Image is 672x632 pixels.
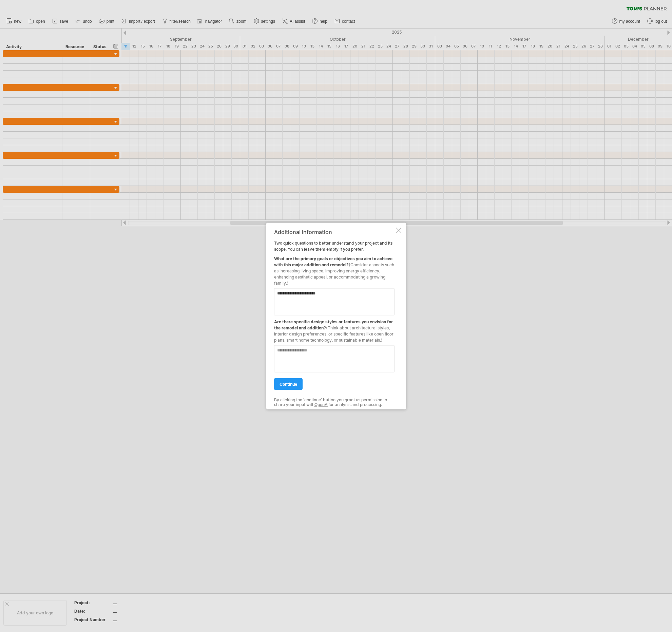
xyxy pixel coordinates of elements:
[314,402,328,407] a: OpenAI
[274,252,395,286] div: What are the primary goals or objectives you aim to achieve with this major addition and remodel?
[274,397,395,407] div: By clicking the 'continue' button you grant us permission to share your input with for analysis a...
[274,229,395,235] div: Additional information
[274,315,395,343] div: Are there specific design styles or features you envision for the remodel and addition?
[274,229,395,403] div: Two quick questions to better understand your project and its scope. You can leave them empty if ...
[274,378,303,390] a: continue
[280,381,297,386] span: continue
[274,325,393,342] span: (Think about architectural styles, interior design preferences, or specific features like open fl...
